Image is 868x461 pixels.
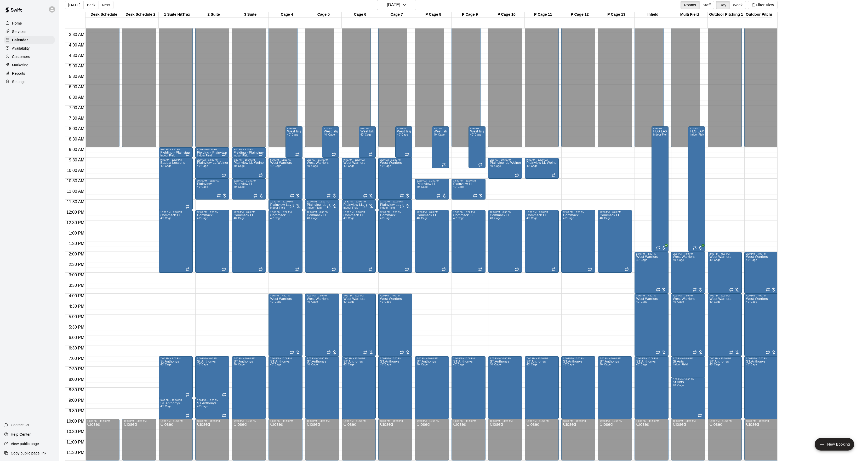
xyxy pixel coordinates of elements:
button: Week [729,1,746,9]
span: Recurring event [405,152,409,156]
span: Recurring event [290,194,294,198]
div: 9:00 AM – 9:30 AM: Fielding - Plainview LL Weiner [159,147,193,158]
div: 12:00 PM – 3:00 PM [343,211,374,213]
div: Home [4,19,55,27]
span: 40' Cage [470,133,481,136]
div: 2:00 PM – 4:00 PM: West Warriors [671,252,705,294]
div: 9:00 AM – 9:30 AM: Fielding - Plainview LL Weiner [195,147,229,158]
div: 10:30 AM – 11:30 AM: Plainview LL [452,179,486,200]
div: 10:30 AM – 11:30 AM [197,179,228,182]
span: 40' Cage [563,217,574,220]
div: Cage 6 [342,12,378,17]
span: Recurring event [693,288,697,292]
span: 2:30 PM [67,262,86,267]
span: 40' Cage [160,217,171,220]
span: Indoor Field [197,154,212,157]
span: 40' Cage [197,185,208,188]
span: Recurring event [625,267,629,271]
button: Filter View [748,1,777,9]
div: 8:00 AM – 9:30 AM [324,127,338,130]
div: 9:30 AM – 11:30 AM: West Warriors [342,158,376,200]
p: Help Center [11,432,31,437]
span: 40' Cage [233,185,244,188]
span: 6:30 AM [68,95,86,100]
div: 9:30 AM – 12:00 PM: Badala Lessons [159,158,193,210]
div: 8:00 AM – 2:00 PM [690,127,704,130]
div: 2:00 PM – 4:00 PM [709,253,740,255]
div: Desk Schedule 2 [122,12,159,17]
div: 10:30 AM – 11:30 AM: Plainview LL [232,179,266,200]
div: 11:30 AM – 12:00 PM: Plainview LL [269,200,302,210]
span: 40' Cage [453,185,464,188]
div: Cage 7 [378,12,415,17]
span: 40' Cage [490,165,501,167]
p: Customers [12,54,30,59]
a: Settings [4,78,55,86]
div: 8:00 AM – 9:30 AM: West Islip Varsity [322,126,339,158]
a: Customers [4,53,55,61]
span: 40' Cage [287,133,298,136]
span: Recurring event [332,152,336,156]
div: 8:00 AM – 9:30 AM [287,127,301,130]
span: Recurring event [656,246,660,250]
span: Indoor Field [233,154,248,157]
span: 40' Cage [307,217,318,220]
span: Recurring event [295,267,299,271]
div: P Cage 8 [415,12,452,17]
span: 3:30 AM [68,32,86,37]
div: 12:00 PM – 3:00 PM: Commack LL [378,210,412,273]
div: 9:30 AM – 11:30 AM: West Warriors [305,158,339,200]
span: Recurring event [368,267,373,271]
div: 12:00 PM – 3:00 PM: Commack LL [342,210,376,273]
div: 9:30 AM – 11:30 AM [343,159,374,161]
div: 12:00 PM – 3:00 PM: Commack LL [305,210,339,273]
div: 12:00 PM – 3:00 PM [416,211,447,213]
div: 8:00 AM – 10:00 AM [433,127,447,130]
div: 12:00 PM – 3:00 PM [490,211,521,213]
div: Outdoor Pitching 2 [744,12,781,17]
div: 8:00 AM – 10:00 AM: West Islip Varsity [469,126,486,168]
span: Recurring event [253,194,258,198]
span: Recurring event [729,288,733,292]
a: Reports [4,69,55,77]
span: Indoor Field [690,133,705,136]
div: 10:30 AM – 11:30 AM [233,179,264,182]
span: 40' Cage [673,259,684,261]
div: 10:30 AM – 11:30 AM: Plainview LL [415,179,449,200]
div: 10:30 AM – 11:30 AM: Plainview LL [195,179,229,200]
p: Copy public page link [11,451,46,456]
span: Recurring event [217,194,221,198]
div: 9:30 AM – 11:30 AM: West Warriors [378,158,412,200]
div: 8:00 AM – 2:00 PM [653,127,667,130]
span: 40' Cage [160,165,171,167]
span: 3:00 PM [67,273,86,277]
div: 11:30 AM – 12:00 PM [343,200,374,203]
div: 11:30 AM – 12:00 PM: Plainview LL [305,200,339,210]
div: 11:30 AM – 12:00 PM [307,200,338,203]
span: 2:00 PM [67,252,86,256]
span: 9:30 AM [68,158,86,162]
span: 40' Cage [270,217,281,220]
div: 12:00 PM – 3:00 PM [380,211,411,213]
div: 12:00 PM – 3:00 PM [599,211,630,213]
span: Recurring event [259,152,263,156]
div: 9:00 AM – 9:30 AM [233,148,264,151]
span: Indoor Field [380,206,395,209]
p: Home [12,21,22,26]
span: 11:30 AM [65,200,86,204]
div: Cage 4 [269,12,305,17]
div: 8:00 AM – 9:30 AM: West Islip Varsity [395,126,412,158]
button: Rooms [681,1,699,9]
div: 9:30 AM – 11:30 AM: West Warriors [269,158,302,200]
a: Services [4,28,55,36]
span: All customers have paid [698,245,703,250]
span: 12:30 PM [65,220,85,225]
div: 8:00 AM – 2:00 PM: FLG LAX [688,126,705,252]
span: 4:30 AM [68,53,86,58]
span: Recurring event [473,194,477,198]
div: 9:30 AM – 12:00 PM [160,159,191,161]
span: Recurring event [551,267,556,271]
div: 12:00 PM – 3:00 PM [160,211,191,213]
